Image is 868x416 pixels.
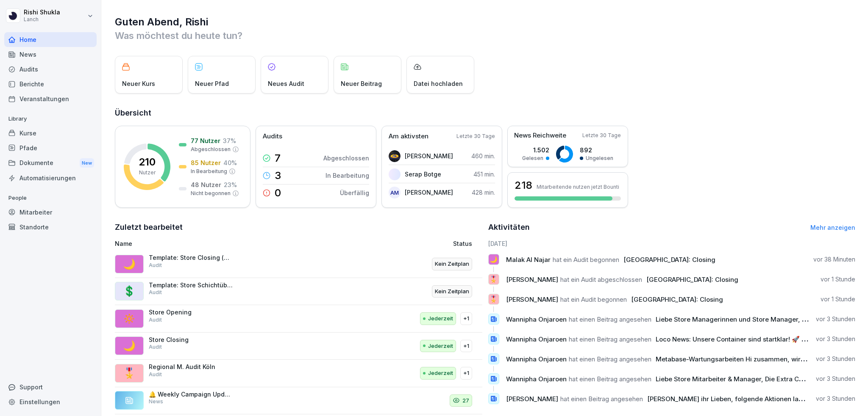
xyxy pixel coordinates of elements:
p: +1 [463,342,469,350]
a: 💲Template: Store SchichtübergabeAuditKein Zeitplan [115,278,482,306]
a: Veranstaltungen [4,91,97,106]
p: +1 [463,314,469,323]
span: [GEOGRAPHIC_DATA]: Closing [631,295,723,303]
p: News Reichweite [514,131,566,141]
a: Berichte [4,77,97,91]
p: vor 3 Stunden [816,375,855,383]
p: vor 3 Stunden [816,355,855,363]
p: Audit [149,262,162,269]
p: Abgeschlossen [191,146,231,153]
p: Was möchtest du heute tun? [115,29,855,42]
span: Wannipha Onjaroen [506,375,567,383]
p: Am aktivsten [389,132,428,141]
p: 23 % [224,180,237,189]
p: 210 [139,157,156,167]
p: Jederzeit [428,342,453,350]
div: Audits [4,62,97,77]
p: 7 [275,153,281,163]
div: Standorte [4,220,97,234]
img: g4w5x5mlkjus3ukx1xap2hc0.png [389,150,401,162]
p: Nutzer [139,169,156,176]
div: AM [389,187,401,198]
p: 892 [580,146,613,154]
span: hat ein Audit abgeschlossen [560,275,642,284]
div: Kurse [4,126,97,141]
span: [PERSON_NAME] [506,395,558,403]
p: Template: Store Schichtübergabe [149,281,234,289]
p: News [149,398,163,405]
p: Template: Store Closing (morning cleaning) [149,254,234,262]
a: 🎖️Regional M. Audit KölnAuditJederzeit+1 [115,360,482,387]
p: Status [453,239,472,248]
p: Mitarbeitende nutzen jetzt Bounti [537,184,619,190]
span: [PERSON_NAME] [506,295,558,303]
p: vor 1 Stunde [821,295,855,303]
p: Audits [263,132,282,141]
p: Rishi Shukla [24,9,60,16]
a: Home [4,32,97,47]
p: Neuer Kurs [122,79,155,88]
p: 🌙 [123,338,136,353]
a: Mehr anzeigen [810,224,855,231]
p: 🎖️ [123,366,136,381]
p: 77 Nutzer [191,136,220,145]
p: 40 % [223,158,237,167]
a: Automatisierungen [4,171,97,185]
p: Überfällig [340,188,369,197]
p: 460 min. [471,152,495,160]
p: 0 [275,188,281,198]
a: Einstellungen [4,394,97,409]
p: Store Closing [149,336,234,344]
a: 🌙Template: Store Closing (morning cleaning)AuditKein Zeitplan [115,251,482,278]
div: New [80,158,94,168]
span: hat einen Beitrag angesehen [569,375,651,383]
p: Neuer Beitrag [341,79,382,88]
h2: Übersicht [115,107,855,119]
p: Audit [149,371,162,378]
h6: [DATE] [488,239,856,248]
p: vor 3 Stunden [816,335,855,343]
span: hat einen Beitrag angesehen [569,335,651,343]
a: 🌙Store ClosingAuditJederzeit+1 [115,333,482,360]
span: hat ein Audit begonnen [553,256,619,264]
p: Audit [149,343,162,351]
img: fgodp68hp0emq4hpgfcp6x9z.png [389,168,401,180]
span: hat einen Beitrag angesehen [569,315,651,323]
a: Pfade [4,141,97,155]
div: Support [4,380,97,394]
p: Lanch [24,17,60,22]
a: News [4,47,97,62]
p: 💲 [123,284,136,299]
p: In Bearbeitung [325,171,369,180]
span: hat ein Audit begonnen [560,295,627,303]
p: Kein Zeitplan [435,260,469,268]
p: Library [4,112,97,126]
p: Datei hochladen [414,79,463,88]
div: Dokumente [4,155,97,171]
p: 428 min. [472,188,495,197]
span: Wannipha Onjaroen [506,335,567,343]
span: Malak Al Najar [506,256,551,264]
span: [PERSON_NAME] [506,275,558,284]
span: [GEOGRAPHIC_DATA]: Closing [646,275,738,284]
p: 🎖️ [490,273,498,285]
p: 🔅 [123,311,136,326]
p: 3 [275,171,281,181]
p: Abgeschlossen [323,154,369,163]
h3: 218 [515,178,532,193]
span: [GEOGRAPHIC_DATA]: Closing [623,256,715,264]
a: Mitarbeiter [4,205,97,220]
h1: Guten Abend, Rishi [115,15,855,29]
p: Letzte 30 Tage [456,132,495,140]
p: [PERSON_NAME] [405,152,453,160]
h2: Zuletzt bearbeitet [115,221,482,233]
p: [PERSON_NAME] [405,188,453,197]
a: DokumenteNew [4,155,97,171]
p: Neuer Pfad [195,79,229,88]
